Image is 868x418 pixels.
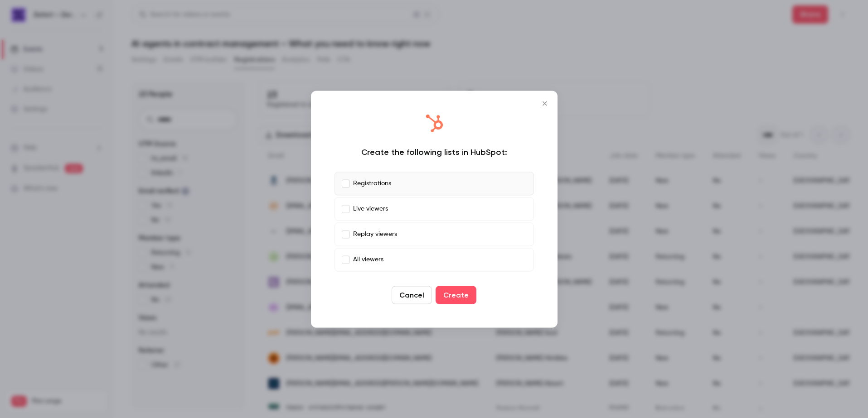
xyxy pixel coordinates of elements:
p: Registrations [353,179,391,188]
button: Create [436,286,476,304]
p: Live viewers [353,204,388,214]
p: Replay viewers [353,230,397,239]
p: All viewers [353,255,383,264]
button: Cancel [392,286,432,304]
div: Create the following lists in HubSpot: [335,146,534,157]
button: Close [536,94,554,112]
